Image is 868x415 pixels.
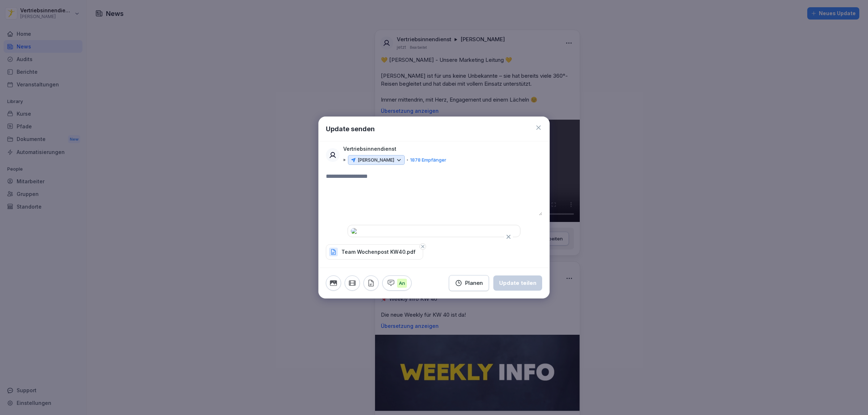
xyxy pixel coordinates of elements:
[382,275,412,291] button: An
[343,145,396,153] p: Vertriebsinnendienst
[397,279,407,288] p: An
[410,157,446,164] p: 1878 Empfänger
[493,275,542,291] button: Update teilen
[351,228,517,234] img: 2eb059e3-01e9-464f-91c8-b324fcdd717a
[358,157,394,164] p: [PERSON_NAME]
[455,279,483,287] div: Planen
[326,124,375,134] h1: Update senden
[341,248,416,256] p: Team Wochenpost KW40.pdf
[449,275,489,291] button: Planen
[499,279,536,287] div: Update teilen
